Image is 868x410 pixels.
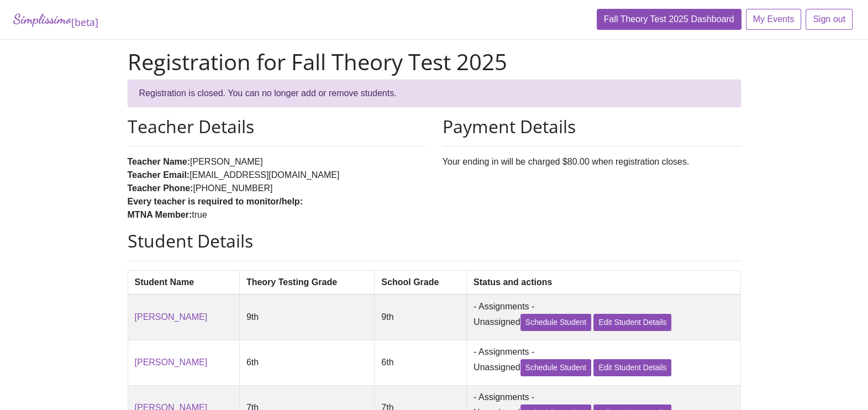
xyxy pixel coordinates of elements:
th: Theory Testing Grade [239,270,374,295]
h2: Payment Details [443,116,741,137]
div: Your ending in will be charged $80.00 when registration closes. [434,116,749,230]
a: Fall Theory Test 2025 Dashboard [597,9,741,30]
td: 9th [375,295,467,340]
li: [EMAIL_ADDRESS][DOMAIN_NAME] [128,169,426,182]
th: Student Name [128,270,239,295]
a: Sign out [806,9,853,30]
strong: MTNA Member: [128,210,192,219]
li: [PERSON_NAME] [128,155,426,169]
a: [PERSON_NAME] [135,312,208,322]
a: Schedule Student [520,314,592,331]
strong: Teacher Name: [128,157,191,166]
td: 9th [239,295,374,340]
a: [PERSON_NAME] [135,358,208,367]
a: Simplissimo[beta] [13,9,98,30]
td: - Assignments - Unassigned [467,340,741,385]
strong: Teacher Phone: [128,183,193,193]
a: Schedule Student [520,359,592,376]
h2: Teacher Details [128,116,426,137]
a: Edit Student Details [593,359,671,376]
th: School Grade [375,270,467,295]
div: Registration is closed. You can no longer add or remove students. [128,80,741,107]
strong: Teacher Email: [128,170,190,180]
th: Status and actions [467,270,741,295]
sub: [beta] [71,15,98,29]
a: Edit Student Details [593,314,671,331]
li: true [128,208,426,222]
a: My Events [746,9,802,30]
li: [PHONE_NUMBER] [128,182,426,195]
strong: Every teacher is required to monitor/help: [128,197,303,206]
h2: Student Details [128,230,741,251]
td: 6th [239,340,374,385]
td: 6th [375,340,467,385]
h1: Registration for Fall Theory Test 2025 [128,49,741,75]
td: - Assignments - Unassigned [467,295,741,340]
